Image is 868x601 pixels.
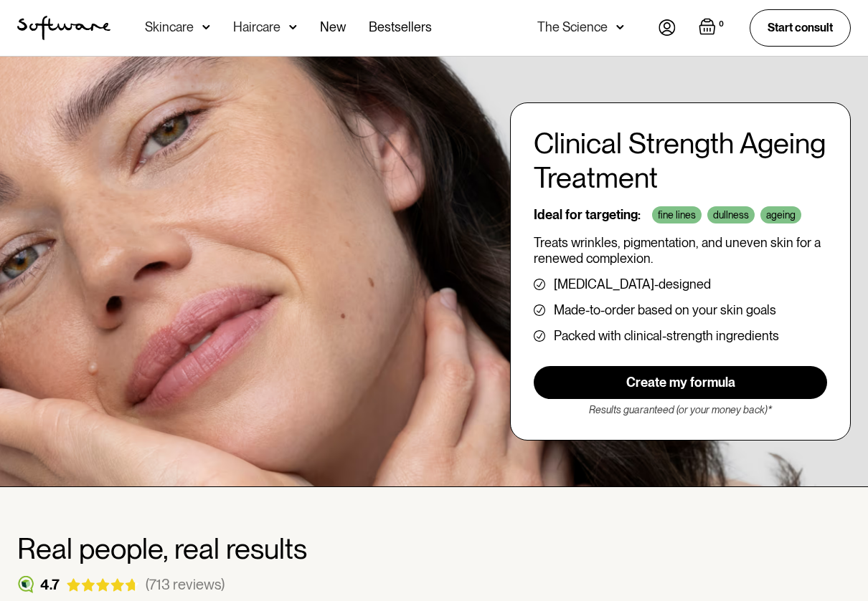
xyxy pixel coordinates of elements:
div: ageing [760,206,801,223]
div: 0 [716,18,727,31]
h2: Real people, real results [17,533,851,564]
img: arrow down [289,20,297,34]
li: Made-to-order based on your skin goals [534,303,827,317]
em: Results guaranteed (or your money back)* [589,404,772,415]
a: Open empty cart [699,18,727,38]
img: reviews logo [17,576,34,593]
a: home [17,16,110,40]
a: Create my formula [534,366,827,399]
img: reviews stars [65,578,140,592]
li: Packed with clinical-strength ingredients [534,329,827,343]
a: (713 reviews) [146,576,225,593]
img: arrow down [616,20,624,34]
a: Start consult [750,9,851,46]
div: The Science [537,20,608,34]
p: Ideal for targeting: [534,207,641,223]
img: Software Logo [17,16,110,40]
div: 4.7 [40,576,60,593]
div: Haircare [233,20,280,34]
div: fine lines [652,206,702,223]
img: arrow down [202,20,210,34]
div: Skincare [145,20,194,34]
h1: Clinical Strength Ageing Treatment [534,126,827,195]
li: [MEDICAL_DATA]-designed [534,277,827,292]
p: Treats wrinkles, pigmentation, and uneven skin for a renewed complexion. [534,235,827,266]
div: dullness [707,206,755,223]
